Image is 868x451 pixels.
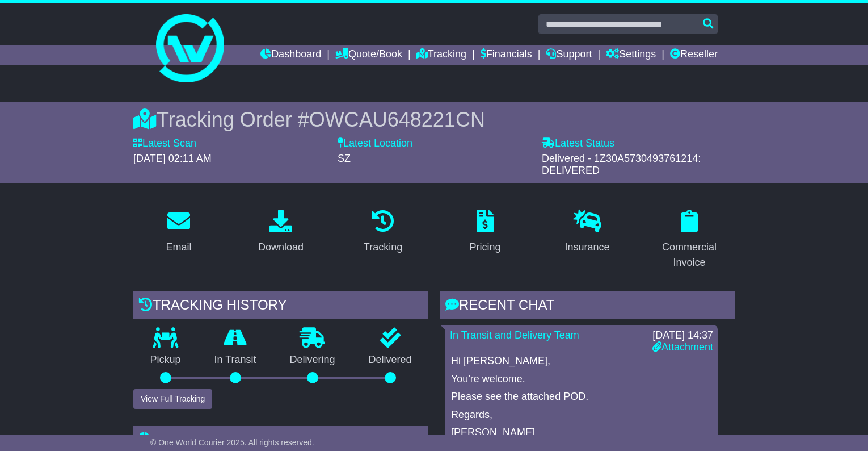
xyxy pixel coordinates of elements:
[652,329,713,342] div: [DATE] 14:37
[451,391,712,403] p: Please see the attached POD.
[542,153,701,177] span: Delivered - 1Z30A5730493761214: DELIVERED
[335,45,402,65] a: Quote/Book
[309,108,485,131] span: OWCAU648221CN
[451,409,712,421] p: Regards,
[451,355,712,368] p: Hi [PERSON_NAME],
[133,291,428,322] div: Tracking history
[260,45,321,65] a: Dashboard
[133,107,735,132] div: Tracking Order #
[158,206,199,259] a: Email
[133,354,197,366] p: Pickup
[462,206,508,259] a: Pricing
[150,438,314,447] span: © One World Courier 2025. All rights reserved.
[338,153,351,164] span: SZ
[251,206,311,259] a: Download
[133,153,212,164] span: [DATE] 02:11 AM
[481,45,532,65] a: Financials
[364,240,402,255] div: Tracking
[273,354,352,366] p: Delivering
[606,45,656,65] a: Settings
[166,240,191,255] div: Email
[451,373,712,386] p: You're welcome.
[557,206,617,259] a: Insurance
[644,206,735,274] a: Commercial Invoice
[133,389,212,409] button: View Full Tracking
[564,240,609,255] div: Insurance
[450,329,579,341] a: In Transit and Delivery Team
[197,354,273,366] p: In Transit
[652,341,713,353] a: Attachment
[416,45,466,65] a: Tracking
[651,240,727,270] div: Commercial Invoice
[546,45,592,65] a: Support
[542,137,614,150] label: Latest Status
[469,240,500,255] div: Pricing
[440,291,735,322] div: RECENT CHAT
[133,137,196,150] label: Latest Scan
[258,240,304,255] div: Download
[451,427,712,439] p: [PERSON_NAME]
[670,45,718,65] a: Reseller
[338,137,412,150] label: Latest Location
[356,206,410,259] a: Tracking
[352,354,428,366] p: Delivered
